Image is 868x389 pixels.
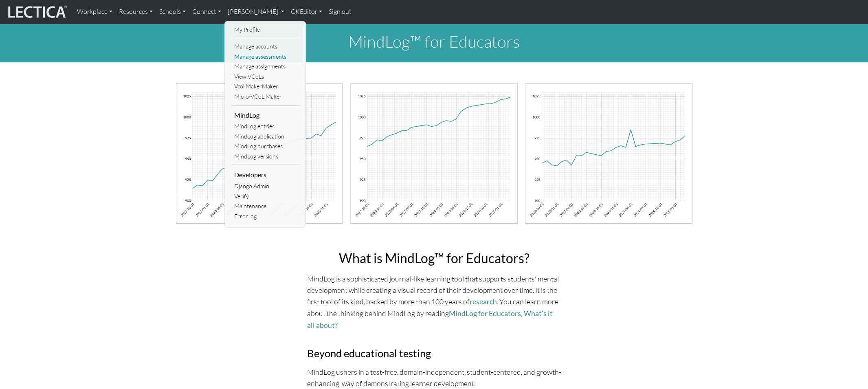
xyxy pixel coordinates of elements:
a: My Profile [232,25,299,35]
a: CKEditor [288,3,325,20]
p: MindLog is a sophisticated journal-like learning tool that supports students' mental development ... [307,273,561,332]
a: [PERSON_NAME] [224,3,288,20]
ul: [PERSON_NAME] [232,25,299,222]
a: Schools [156,3,189,20]
a: Micro-VCoL Maker [232,92,299,102]
h1: MindLog™ for Educators [170,32,698,51]
p: MindLog ushers in a test-free, domain-independent, student-centered, and growth-enhancing way of ... [307,366,561,389]
a: Django Admin [232,181,299,191]
a: Connect [189,3,224,20]
a: Error log [232,211,299,222]
a: MindLog purchases [232,141,299,152]
a: Manage assignments [232,62,299,72]
a: MindLog entries [232,121,299,132]
a: View VCoLs [232,72,299,82]
a: Resources [116,3,156,20]
li: MindLog [232,109,299,122]
li: Developers [232,168,299,181]
h2: What is MindLog™ for Educators? [307,251,561,266]
img: lecticalive [6,4,67,20]
a: Vcol MakerMaker [232,81,299,92]
img: mindlog-chart-banner.png [175,82,693,225]
a: MindLog versions [232,152,299,162]
a: Verify [232,191,299,202]
a: MindLog application [232,132,299,142]
a: Manage accounts [232,42,299,52]
a: research [470,297,497,306]
a: Manage assessments [232,52,299,62]
a: Workplace [74,3,116,20]
h3: Beyond educational testing [307,347,561,360]
a: Sign out [325,3,355,20]
a: Maintenance [232,201,299,211]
